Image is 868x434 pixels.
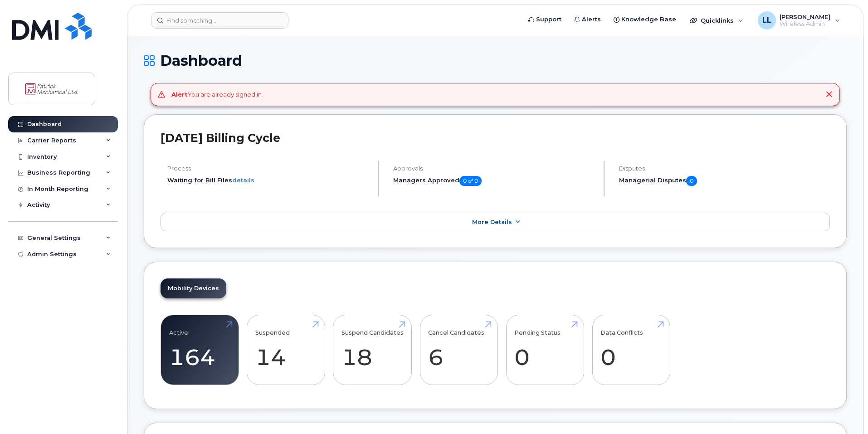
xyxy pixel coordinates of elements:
a: Data Conflicts 0 [600,320,662,380]
a: Active 164 [169,320,230,380]
strong: Alert [171,91,188,98]
div: You are already signed in. [171,90,263,99]
a: Mobility Devices [161,278,226,298]
a: Suspend Candidates 18 [341,320,404,380]
a: Suspended 14 [255,320,317,380]
a: Pending Status 0 [514,320,575,380]
h4: Disputes [619,165,830,172]
h4: Approvals [393,165,596,172]
span: More Details [472,219,512,225]
h5: Managers Approved [393,176,596,186]
a: Cancel Candidates 6 [428,320,489,380]
h1: Dashboard [144,53,847,68]
h2: [DATE] Billing Cycle [161,131,830,145]
span: 0 [686,176,697,186]
li: Waiting for Bill Files [167,176,370,185]
a: details [232,176,254,184]
h5: Managerial Disputes [619,176,830,186]
h4: Process [167,165,370,172]
span: 0 of 0 [459,176,482,186]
